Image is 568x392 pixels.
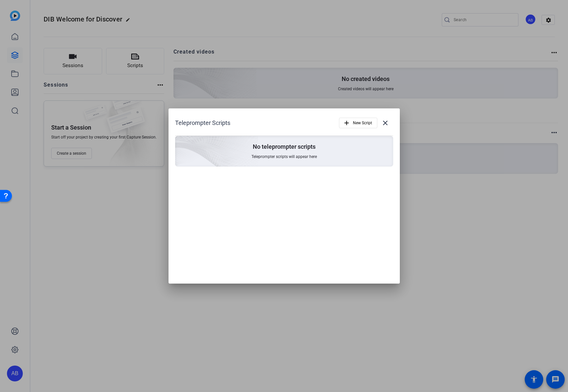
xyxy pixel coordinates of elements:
[339,118,377,128] button: New Script
[253,143,316,151] p: No teleprompter scripts
[175,119,230,127] h1: Teleprompter Scripts
[101,70,259,214] img: embarkstudio-empty-session.png
[251,154,317,159] span: Teleprompter scripts will appear here
[381,119,389,127] mat-icon: close
[343,119,350,127] mat-icon: add
[353,117,372,129] span: New Script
